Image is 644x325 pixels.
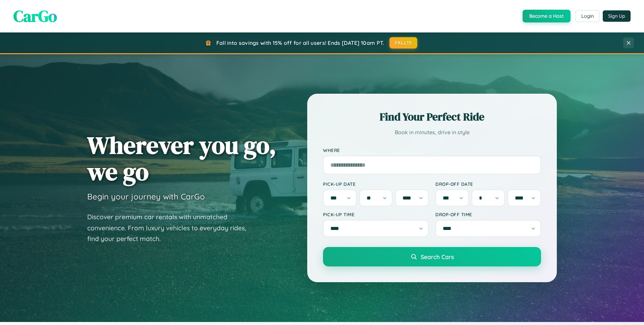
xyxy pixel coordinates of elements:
[323,212,429,217] label: Pick-up Time
[323,247,541,266] button: Search Cars
[323,128,541,137] p: Book in minutes, drive in style
[13,5,57,27] span: CarGo
[87,212,255,244] p: Discover premium car rentals with unmatched convenience. From luxury vehicles to everyday rides, ...
[87,191,205,201] h3: Begin your journey with CarGo
[323,109,541,124] h2: Find Your Perfect Ride
[87,132,276,185] h1: Wherever you go, we go
[323,147,541,153] label: Where
[603,10,631,22] button: Sign Up
[576,10,599,22] button: Login
[389,37,418,49] button: FALL15
[216,39,384,46] span: Fall into savings with 15% off for all users! Ends [DATE] 10am PT.
[523,10,571,22] button: Become a Host
[323,181,429,187] label: Pick-up Date
[421,253,454,260] span: Search Cars
[435,212,541,217] label: Drop-off Time
[435,181,541,187] label: Drop-off Date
